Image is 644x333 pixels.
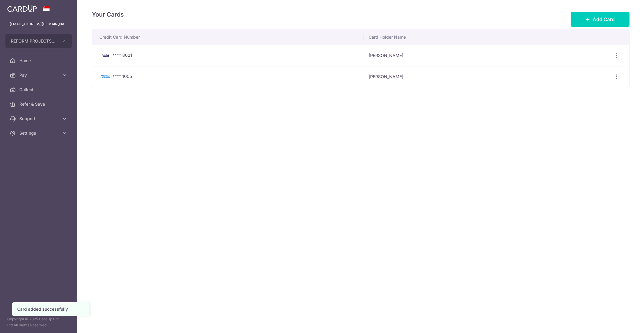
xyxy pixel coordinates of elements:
[364,66,606,87] td: [PERSON_NAME]
[17,306,84,312] div: Card added successfully
[7,5,37,12] img: CardUp
[19,58,59,64] span: Home
[593,16,615,23] span: Add Card
[19,87,59,93] span: Collect
[92,29,364,45] th: Credit Card Number
[364,45,606,66] td: [PERSON_NAME]
[19,116,59,122] span: Support
[605,315,638,330] iframe: Opens a widget where you can find more information
[10,21,68,27] p: [EMAIL_ADDRESS][DOMAIN_NAME]
[11,38,56,44] span: REFORM PROJECTS PTE. LTD.
[99,73,111,80] img: Bank Card
[19,72,59,78] span: Pay
[5,34,72,48] button: REFORM PROJECTS PTE. LTD.
[99,52,111,59] img: Bank Card
[571,12,630,27] button: Add Card
[19,130,59,136] span: Settings
[92,10,124,19] h4: Your Cards
[364,29,606,45] th: Card Holder Name
[19,101,59,107] span: Refer & Save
